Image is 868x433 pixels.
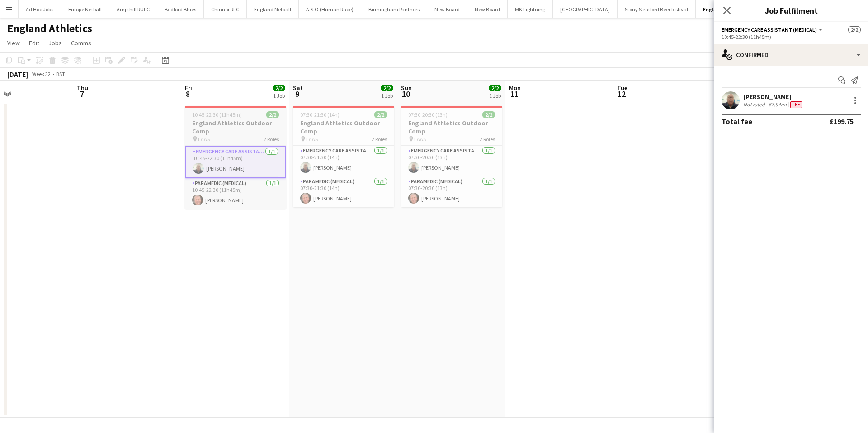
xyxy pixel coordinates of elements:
span: EAAS [414,136,426,143]
div: [PERSON_NAME] [743,93,804,101]
button: [GEOGRAPHIC_DATA] [553,0,618,18]
span: Fee [790,101,802,108]
span: 7 [75,89,88,99]
a: Edit [25,37,43,49]
button: Ampthill RUFC [109,0,157,18]
span: Jobs [48,39,62,47]
span: 2/2 [381,85,393,91]
app-job-card: 07:30-21:30 (14h)2/2England Athletics Outdoor Comp EAAS2 RolesEmergency Care Assistant (Medical)1... [293,106,394,207]
app-job-card: 10:45-22:30 (11h45m)2/2England Athletics Outdoor Comp EAAS2 RolesEmergency Care Assistant (Medica... [185,106,286,209]
span: 9 [292,89,303,99]
span: 2 Roles [372,136,387,143]
div: 1 Job [381,92,393,99]
button: Stony Stratford Beer festival [618,0,696,18]
button: New Board [427,0,467,18]
div: 67.94mi [767,101,788,108]
app-card-role: Paramedic (Medical)1/107:30-21:30 (14h)[PERSON_NAME] [293,176,394,207]
app-card-role: Emergency Care Assistant (Medical)1/107:30-21:30 (14h)[PERSON_NAME] [293,146,394,176]
span: 07:30-20:30 (13h) [408,111,448,118]
div: 1 Job [489,92,501,99]
div: BST [56,71,65,77]
span: Fri [185,84,192,92]
span: 8 [184,89,192,99]
button: Europe Netball [61,0,109,18]
h3: Job Fulfilment [714,5,868,16]
span: Sat [293,84,303,92]
span: 2/2 [266,111,279,118]
span: 10:45-22:30 (11h45m) [192,111,242,118]
span: 2/2 [273,85,285,91]
a: View [4,37,24,49]
app-card-role: Emergency Care Assistant (Medical)1/107:30-20:30 (13h)[PERSON_NAME] [401,146,502,176]
div: Not rated [743,101,767,108]
div: £199.75 [830,117,854,126]
span: View [7,39,20,47]
button: New Board [467,0,508,18]
button: Birmingham Panthers [361,0,427,18]
h3: England Athletics Outdoor Comp [401,119,502,135]
span: 2 Roles [264,136,279,143]
h1: England Athletics [7,22,92,35]
span: 2/2 [374,111,387,118]
span: Emergency Care Assistant (Medical) [722,26,817,33]
div: Total fee [722,117,752,126]
app-card-role: Paramedic (Medical)1/110:45-22:30 (11h45m)[PERSON_NAME] [185,178,286,209]
button: England Athletics [696,0,754,18]
span: Sun [401,84,412,92]
app-job-card: 07:30-20:30 (13h)2/2England Athletics Outdoor Comp EAAS2 RolesEmergency Care Assistant (Medical)1... [401,106,502,207]
app-card-role: Emergency Care Assistant (Medical)1/110:45-22:30 (11h45m)[PERSON_NAME] [185,146,286,178]
div: Confirmed [714,44,868,66]
span: Mon [509,84,521,92]
span: 12 [616,89,627,99]
span: Thu [77,84,88,92]
span: 2/2 [489,85,501,91]
span: Week 32 [30,71,52,77]
a: Comms [67,37,95,49]
span: EAAS [198,136,210,143]
div: Crew has different fees then in role [788,101,804,108]
a: Jobs [45,37,66,49]
h3: England Athletics Outdoor Comp [293,119,394,135]
span: 2 Roles [480,136,495,143]
span: 2/2 [482,111,495,118]
div: 10:45-22:30 (11h45m) [722,33,861,40]
button: Emergency Care Assistant (Medical) [722,26,824,33]
app-card-role: Paramedic (Medical)1/107:30-20:30 (13h)[PERSON_NAME] [401,176,502,207]
span: 11 [508,89,521,99]
div: 1 Job [273,92,285,99]
button: Bedford Blues [157,0,204,18]
button: Ad Hoc Jobs [19,0,61,18]
span: Comms [71,39,91,47]
span: Tue [617,84,627,92]
button: England Netball [247,0,299,18]
span: EAAS [306,136,318,143]
span: 10 [400,89,412,99]
button: MK Lightning [508,0,553,18]
span: 2/2 [848,26,861,33]
button: A.S.O (Human Race) [299,0,361,18]
div: [DATE] [7,70,28,79]
span: Edit [29,39,39,47]
h3: England Athletics Outdoor Comp [185,119,286,135]
span: 07:30-21:30 (14h) [300,111,340,118]
button: Chinnor RFC [204,0,247,18]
